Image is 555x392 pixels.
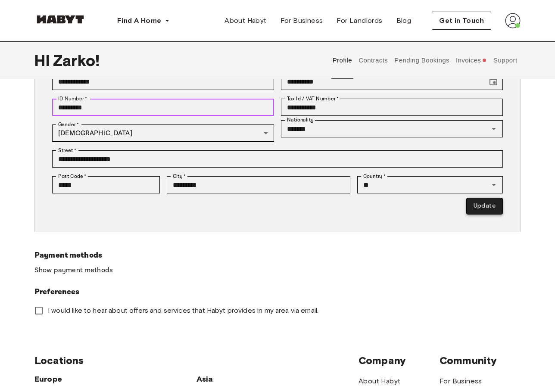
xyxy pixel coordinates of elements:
button: Support [492,41,518,79]
button: Find A Home [110,12,177,29]
span: Europe [34,374,196,384]
span: About Habyt [224,16,266,26]
span: Hi [34,51,53,69]
button: Invoices [455,41,488,79]
span: Asia [196,374,277,384]
label: Post Code [58,172,87,180]
button: Open [488,123,500,135]
span: Locations [34,354,359,367]
span: Company [359,354,440,367]
a: Show payment methods [34,266,113,275]
div: user profile tabs [329,41,521,79]
div: [DEMOGRAPHIC_DATA] [52,124,274,142]
span: Community [440,354,521,367]
a: Blog [390,12,418,29]
img: avatar [505,13,521,28]
button: Contracts [358,41,389,79]
span: Get in Touch [439,16,484,26]
button: Get in Touch [432,12,491,30]
span: For Business [281,16,323,26]
span: Blog [396,16,412,26]
label: Street [58,146,76,154]
label: City [173,172,186,180]
label: Country [363,172,386,180]
span: I would like to hear about offers and services that Habyt provides in my area via email. [48,306,318,315]
h6: Payment methods [34,249,521,261]
label: ID Number [58,95,87,103]
a: For Business [274,12,330,29]
span: Find A Home [117,16,161,26]
h6: Preferences [34,286,521,298]
a: About Habyt [218,12,273,29]
label: Tax Id / VAT Number [287,95,339,103]
button: Profile [331,41,353,79]
label: Gender [58,121,79,128]
img: Habyt [34,15,86,24]
a: For Business [440,376,482,386]
span: Zarko ! [53,51,100,69]
button: Open [488,179,500,191]
a: About Habyt [359,376,400,386]
button: Update [466,198,503,215]
a: For Landlords [330,12,389,29]
span: For Landlords [337,16,382,26]
button: Pending Bookings [393,41,451,79]
button: Choose date, selected date is Jun 20, 1986 [485,73,502,90]
label: Nationality [287,116,314,124]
